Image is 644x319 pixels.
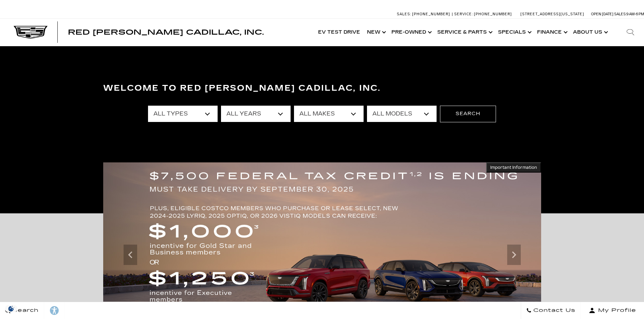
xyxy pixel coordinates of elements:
span: Search [11,306,39,315]
a: Sales: [PHONE_NUMBER] [397,12,452,16]
span: Contact Us [532,306,575,315]
span: Red [PERSON_NAME] Cadillac, Inc. [68,28,264,36]
a: [STREET_ADDRESS][US_STATE] [520,12,584,16]
a: About Us [570,19,610,46]
button: Important Information [486,162,541,173]
select: Filter by make [294,106,364,122]
a: Red [PERSON_NAME] Cadillac, Inc. [68,29,264,36]
span: Important Information [490,165,537,170]
select: Filter by type [148,106,218,122]
a: New [364,19,388,46]
span: Sales: [614,12,626,16]
img: Cadillac Dark Logo with Cadillac White Text [14,26,48,39]
a: EV Test Drive [315,19,364,46]
select: Filter by year [221,106,291,122]
span: [PHONE_NUMBER] [412,12,450,16]
a: Finance [534,19,570,46]
a: Service & Parts [434,19,495,46]
img: Opt-Out Icon [3,305,19,312]
section: Click to Open Cookie Consent Modal [3,305,19,312]
span: Sales: [397,12,411,16]
h3: Welcome to Red [PERSON_NAME] Cadillac, Inc. [103,82,541,95]
a: Contact Us [521,302,581,319]
span: 9 AM-6 PM [626,12,644,16]
a: Pre-Owned [388,19,434,46]
div: Previous [124,245,137,265]
select: Filter by model [367,106,437,122]
button: Search [440,106,496,122]
a: Specials [495,19,534,46]
button: Open user profile menu [581,302,644,319]
div: Next [507,245,521,265]
a: Service: [PHONE_NUMBER] [452,12,514,16]
span: Open [DATE] [591,12,613,16]
span: [PHONE_NUMBER] [474,12,512,16]
span: My Profile [595,306,636,315]
span: Service: [454,12,473,16]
